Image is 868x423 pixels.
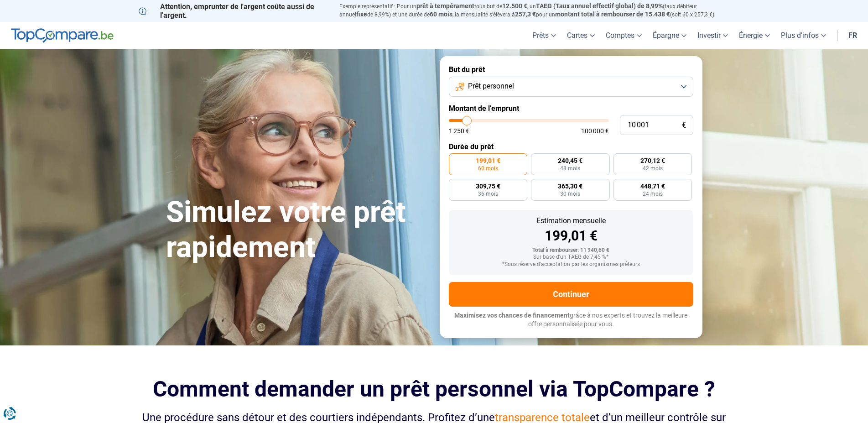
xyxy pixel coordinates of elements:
[555,10,670,18] span: montant total à rembourser de 15.438 €
[430,10,452,18] span: 60 mois
[640,183,665,189] span: 448,71 €
[454,312,570,319] span: Maximisez vos chances de financement
[561,22,600,49] a: Cartes
[339,2,730,19] p: Exemple représentatif : Pour un tous but de , un (taux débiteur annuel de 8,99%) et une durée de ...
[527,22,561,49] a: Prêts
[449,65,693,74] label: But du prêt
[456,261,686,268] div: *Sous réserve d'acceptation par les organismes prêteurs
[733,22,775,49] a: Énergie
[502,2,527,10] span: 12.500 €
[356,10,367,18] span: fixe
[456,229,686,243] div: 199,01 €
[449,311,693,329] p: grâce à nos experts et trouvez la meilleure offre personnalisée pour vous.
[560,191,580,197] span: 30 mois
[456,217,686,225] div: Estimation mensuelle
[643,191,663,197] span: 24 mois
[456,247,686,254] div: Total à rembourser: 11 940,60 €
[468,81,514,91] span: Prêt personnel
[449,282,693,307] button: Continuer
[139,2,328,20] p: Attention, emprunter de l'argent coûte aussi de l'argent.
[476,183,500,189] span: 309,75 €
[11,28,114,43] img: TopCompare
[476,157,500,164] span: 199,01 €
[682,121,686,129] span: €
[416,2,474,10] span: prêt à tempérament
[456,254,686,261] div: Sur base d'un TAEG de 7,45 %*
[139,376,730,402] h2: Comment demander un prêt personnel via TopCompare ?
[536,2,663,10] span: TAEG (Taux annuel effectif global) de 8,99%
[558,183,582,189] span: 365,30 €
[515,10,536,18] span: 257,3 €
[449,104,693,113] label: Montant de l'emprunt
[478,166,498,171] span: 60 mois
[449,77,693,97] button: Prêt personnel
[600,22,647,49] a: Comptes
[560,166,580,171] span: 48 mois
[449,128,469,134] span: 1 250 €
[478,191,498,197] span: 36 mois
[558,157,582,164] span: 240,45 €
[449,142,693,151] label: Durée du prêt
[640,157,665,164] span: 270,12 €
[692,22,733,49] a: Investir
[643,166,663,171] span: 42 mois
[581,128,609,134] span: 100 000 €
[775,22,832,49] a: Plus d'infos
[166,195,429,265] h1: Simulez votre prêt rapidement
[843,22,863,49] a: fr
[647,22,692,49] a: Épargne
